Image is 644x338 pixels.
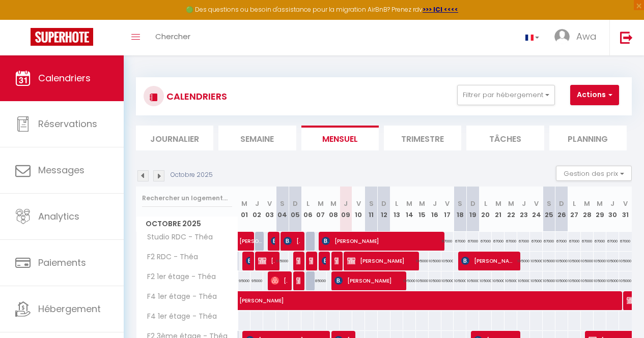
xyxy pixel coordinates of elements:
[555,187,568,232] th: 26
[433,199,437,208] abbr: J
[138,291,219,302] span: F4 1er étage - Théa
[155,31,190,42] span: Chercher
[522,199,526,208] abbr: J
[623,199,628,208] abbr: V
[530,232,543,251] div: 67000
[479,271,492,290] div: 105000
[384,126,461,150] li: Trimestre
[301,126,379,150] li: Mensuel
[239,226,263,245] span: [PERSON_NAME]
[594,232,606,251] div: 67000
[38,256,86,269] span: Paiements
[461,251,514,270] span: [PERSON_NAME]
[554,29,570,44] img: ...
[38,164,85,176] span: Messages
[293,199,298,208] abbr: D
[406,199,412,208] abbr: M
[454,232,466,251] div: 67000
[505,232,517,251] div: 67000
[606,271,619,290] div: 105000
[505,271,517,290] div: 105000
[136,126,213,150] li: Journalier
[255,199,259,208] abbr: J
[138,232,215,243] span: Studio RDC - Théa
[555,232,568,251] div: 67000
[470,199,475,208] abbr: D
[556,166,632,181] button: Gestion des prix
[429,252,441,270] div: 105000
[271,271,287,290] span: [PERSON_NAME]
[322,251,326,270] span: [PERSON_NAME]
[441,232,454,251] div: 67000
[38,72,91,84] span: Calendriers
[517,187,530,232] th: 23
[241,199,247,208] abbr: M
[594,252,606,270] div: 105000
[296,251,300,270] span: [PERSON_NAME] [PERSON_NAME]
[458,199,462,208] abbr: S
[395,199,398,208] abbr: L
[555,252,568,270] div: 105000
[314,187,327,232] th: 07
[250,187,263,232] th: 02
[581,252,594,270] div: 105000
[238,271,251,290] div: 95000
[280,199,285,208] abbr: S
[484,199,487,208] abbr: L
[581,232,594,251] div: 67000
[495,199,501,208] abbr: M
[441,252,454,270] div: 105000
[517,232,530,251] div: 67000
[466,271,479,290] div: 105000
[250,271,263,290] div: 95000
[466,187,479,232] th: 19
[301,187,314,232] th: 06
[619,271,632,290] div: 105000
[559,199,564,208] abbr: D
[581,271,594,290] div: 105000
[441,187,454,232] th: 17
[543,271,555,290] div: 105000
[466,232,479,251] div: 67000
[378,187,390,232] th: 12
[234,291,247,311] a: [PERSON_NAME]
[246,251,250,270] span: [PERSON_NAME]
[555,271,568,290] div: 105000
[340,187,352,232] th: 09
[289,187,301,232] th: 05
[454,271,466,290] div: 105000
[573,199,576,208] abbr: L
[136,217,238,231] span: Octobre 2025
[505,187,517,232] th: 22
[403,271,416,290] div: 105000
[534,199,539,208] abbr: V
[238,187,251,232] th: 01
[276,252,289,270] div: 105000
[619,232,632,251] div: 67000
[610,199,614,208] abbr: J
[530,271,543,290] div: 105000
[390,187,403,232] th: 13
[568,187,581,232] th: 27
[263,187,276,232] th: 03
[309,251,313,270] span: [PERSON_NAME]
[517,252,530,270] div: 105000
[218,126,296,150] li: Semaine
[517,271,530,290] div: 105000
[584,199,590,208] abbr: M
[276,187,289,232] th: 04
[148,20,198,55] a: Chercher
[314,271,327,290] div: 85000
[543,232,555,251] div: 67000
[327,187,340,232] th: 08
[416,252,429,270] div: 105000
[284,231,300,251] span: [PERSON_NAME]
[423,5,458,14] a: >>> ICI <<<<
[530,187,543,232] th: 24
[576,30,597,43] span: Awa
[352,187,365,232] th: 10
[606,187,619,232] th: 30
[492,187,505,232] th: 21
[296,271,300,290] span: [PERSON_NAME]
